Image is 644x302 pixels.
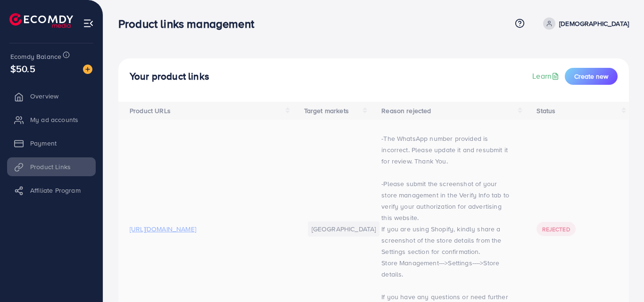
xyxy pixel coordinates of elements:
[574,72,608,81] span: Create new
[559,18,629,29] p: [DEMOGRAPHIC_DATA]
[10,62,35,75] span: $50.5
[539,17,629,30] a: [DEMOGRAPHIC_DATA]
[83,65,92,74] img: image
[10,52,61,61] span: Ecomdy Balance
[565,68,618,85] button: Create new
[532,71,561,82] a: Learn
[83,18,94,29] img: menu
[118,17,262,31] h3: Product links management
[9,13,73,28] img: logo
[130,71,209,82] h4: Your product links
